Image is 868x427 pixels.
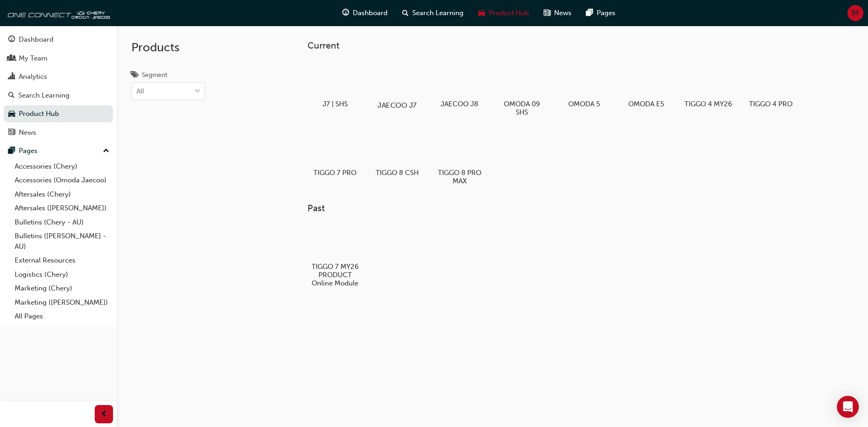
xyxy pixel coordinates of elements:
[307,58,362,111] a: J7 | SHS
[8,110,15,118] span: car-icon
[11,173,113,187] a: Accessories (Omoda Jaecoo)
[370,127,425,180] a: TIGGO 8 CSH
[11,229,113,253] a: Bulletins ([PERSON_NAME] - AU)
[432,127,487,188] a: TIGGO 8 PRO MAX
[837,396,859,418] div: Open Intercom Messenger
[685,100,733,108] h5: TIGGO 4 MY26
[11,159,113,174] a: Accessories (Chery)
[136,86,144,97] div: All
[142,71,167,80] div: Segment
[307,127,362,180] a: TIGGO 7 PRO
[311,169,359,177] h5: TIGGO 7 PRO
[536,4,579,22] a: news-iconNews
[311,100,359,108] h5: J7 | SHS
[494,58,549,120] a: OMODA 09 SHS
[852,8,860,18] span: BF
[11,201,113,215] a: Aftersales ([PERSON_NAME])
[560,100,608,108] h5: OMODA 5
[554,8,571,18] span: News
[103,145,109,157] span: up-icon
[8,92,15,100] span: search-icon
[586,7,593,19] span: pages-icon
[11,187,113,202] a: Aftersales (Chery)
[395,4,471,22] a: search-iconSearch Learning
[478,7,485,19] span: car-icon
[101,409,108,420] span: prev-icon
[11,296,113,310] a: Marketing ([PERSON_NAME])
[847,5,863,21] button: BF
[19,127,36,138] div: News
[4,50,113,67] a: My Team
[743,58,798,111] a: TIGGO 4 PRO
[353,8,388,18] span: Dashboard
[19,146,38,156] div: Pages
[432,58,487,111] a: JAECOO J8
[747,100,795,108] h5: TIGGO 4 PRO
[18,90,70,101] div: Search Learning
[412,8,464,18] span: Search Learning
[373,169,421,177] h5: TIGGO 8 CSH
[556,58,611,111] a: OMODA 5
[489,8,529,18] span: Product Hub
[4,105,113,122] a: Product Hub
[307,203,827,213] h3: Past
[579,4,623,22] a: pages-iconPages
[307,40,827,51] h3: Current
[11,215,113,230] a: Bulletins (Chery - AU)
[8,147,15,155] span: pages-icon
[19,71,47,82] div: Analytics
[619,58,674,111] a: OMODA E5
[307,221,362,291] a: TIGGO 7 MY26 PRODUCT Online Module
[622,100,670,108] h5: OMODA E5
[19,53,48,64] div: My Team
[342,7,349,19] span: guage-icon
[8,55,15,63] span: people-icon
[8,73,15,81] span: chart-icon
[372,101,423,109] h5: JAECOO J7
[11,281,113,296] a: Marketing (Chery)
[436,100,484,108] h5: JAECOO J8
[4,68,113,85] a: Analytics
[4,29,113,142] button: DashboardMy TeamAnalyticsSearch LearningProduct HubNews
[19,34,54,45] div: Dashboard
[311,263,359,287] h5: TIGGO 7 MY26 PRODUCT Online Module
[11,309,113,323] a: All Pages
[471,4,536,22] a: car-iconProduct Hub
[4,87,113,104] a: Search Learning
[11,268,113,282] a: Logistics (Chery)
[194,86,201,98] span: down-icon
[370,58,425,111] a: JAECOO J7
[131,71,138,80] span: tags-icon
[681,58,736,111] a: TIGGO 4 MY26
[597,8,615,18] span: Pages
[8,36,15,44] span: guage-icon
[11,253,113,268] a: External Resources
[4,142,113,159] button: Pages
[402,7,409,19] span: search-icon
[498,100,546,116] h5: OMODA 09 SHS
[8,129,15,137] span: news-icon
[544,7,550,19] span: news-icon
[131,40,205,55] h2: Products
[5,4,110,22] img: oneconnect
[335,4,395,22] a: guage-iconDashboard
[4,31,113,48] a: Dashboard
[436,169,484,185] h5: TIGGO 8 PRO MAX
[4,124,113,141] a: News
